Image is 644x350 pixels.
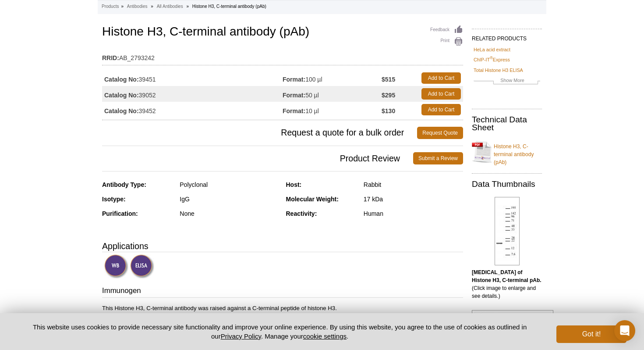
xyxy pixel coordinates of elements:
td: 39052 [102,86,283,102]
strong: RRID: [102,54,119,62]
button: Got it! [556,325,626,343]
h3: Immunogen [102,286,463,298]
li: » [151,4,153,9]
a: Request Quote [417,127,463,139]
li: » [186,4,189,9]
span: Product Review [102,152,413,164]
a: Feedback [430,25,463,35]
strong: Format: [283,91,305,99]
strong: Catalog No: [104,91,139,99]
div: None [180,210,279,218]
a: Total Histone H3 ELISA [474,66,523,74]
strong: Antibody Type: [102,181,146,188]
button: cookie settings [303,332,347,340]
strong: Purification: [102,210,138,217]
sup: ® [490,56,493,61]
strong: Format: [283,107,305,115]
a: All Antibodies [157,3,183,11]
a: Privacy Policy [221,332,261,340]
span: Request a quote for a bulk order [102,127,417,139]
td: 100 µl [283,70,382,86]
strong: $295 [382,91,395,99]
a: Print [430,37,463,46]
a: ChIP-IT®Express [474,56,510,64]
div: Polyclonal [180,181,279,189]
li: Histone H3, C-terminal antibody (pAb) [192,4,266,9]
div: IgG [180,195,279,203]
strong: $130 [382,107,395,115]
img: Histone H3, C-terminal antibody (pAb) tested by Western blot. [495,197,520,265]
a: Add to Cart [421,104,461,115]
p: (Click image to enlarge and see details.) [472,268,542,300]
h1: Histone H3, C-terminal antibody (pAb) [102,25,463,40]
p: This Histone H3, C-terminal antibody was raised against a C-terminal peptide of histone H3. [102,304,463,312]
a: HeLa acid extract [474,46,510,54]
a: Add to Cart [421,88,461,100]
td: 39451 [102,70,283,86]
img: Enzyme-linked Immunosorbent Assay Validated [130,254,154,279]
p: This website uses cookies to provide necessary site functionality and improve your online experie... [18,322,542,341]
td: 50 µl [283,86,382,102]
a: Products [102,3,119,11]
a: Submit a Review [413,152,463,164]
h3: Applications [102,239,463,253]
td: 39452 [102,102,283,118]
h2: Technical Data Sheet [472,116,542,132]
b: [MEDICAL_DATA] of Histone H3, C-terminal pAb. [472,269,541,283]
h2: Data Thumbnails [472,180,542,188]
strong: Host: [286,181,302,188]
div: Rabbit [364,181,463,189]
strong: Isotype: [102,196,126,203]
a: Histone H3, C-terminal antibody (pAb) [472,137,542,166]
h2: RELATED PRODUCTS [472,29,542,44]
div: 17 kDa [364,195,463,203]
strong: Catalog No: [104,75,139,83]
strong: Molecular Weight: [286,196,339,203]
a: Add to Cart [421,72,461,84]
img: Western Blot Validated [104,254,128,279]
div: Human [364,210,463,218]
div: Open Intercom Messenger [614,320,635,341]
strong: Reactivity: [286,210,317,217]
td: 10 µl [283,102,382,118]
td: AB_2793242 [102,49,463,63]
strong: Format: [283,75,305,83]
strong: $515 [382,75,395,83]
a: Show More [474,76,540,86]
li: » [121,4,124,9]
a: Antibodies [127,3,148,11]
strong: Catalog No: [104,107,139,115]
